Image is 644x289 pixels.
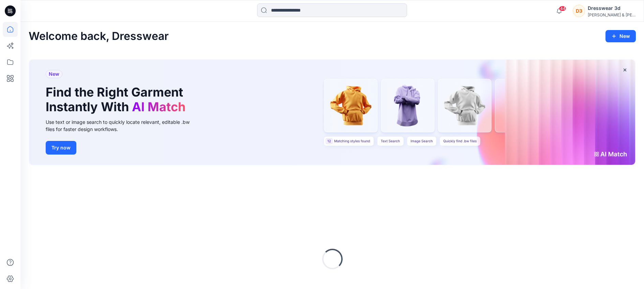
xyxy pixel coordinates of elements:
[46,141,76,155] button: Try now
[49,70,59,78] span: New
[573,5,585,17] div: D3
[588,12,635,17] div: [PERSON_NAME] & [PERSON_NAME]
[132,99,185,114] span: AI Match
[29,30,169,43] h2: Welcome back, Dresswear
[605,30,636,42] button: New
[46,85,189,114] h1: Find the Right Garment Instantly With
[559,6,566,11] span: 44
[588,4,635,12] div: Dresswear 3d
[46,118,199,133] div: Use text or image search to quickly locate relevant, editable .bw files for faster design workflows.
